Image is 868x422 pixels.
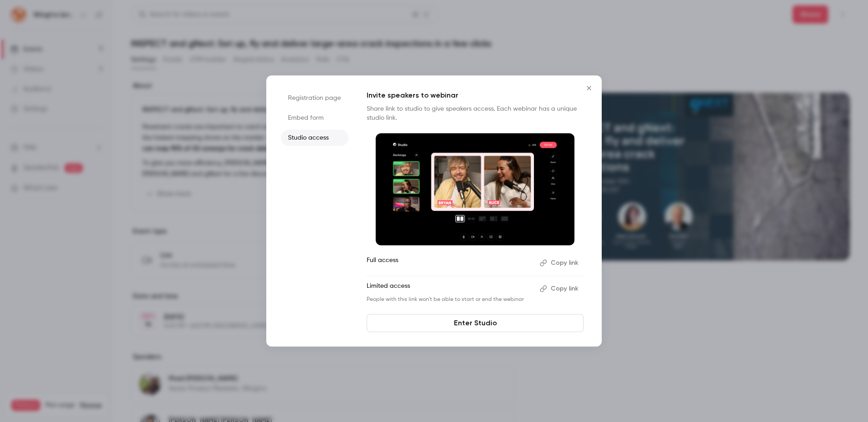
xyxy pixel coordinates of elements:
[580,79,598,97] button: Close
[367,314,584,332] a: Enter Studio
[367,296,533,303] p: People with this link won't be able to start or end the webinar
[367,281,533,296] p: Limited access
[376,133,575,245] img: Invite speakers to webinar
[536,256,584,270] button: Copy link
[367,104,584,122] p: Share link to studio to give speakers access. Each webinar has a unique studio link.
[367,90,584,101] p: Invite speakers to webinar
[367,256,533,270] p: Full access
[536,281,584,296] button: Copy link
[281,90,349,106] li: Registration page
[281,130,349,146] li: Studio access
[281,110,349,126] li: Embed form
